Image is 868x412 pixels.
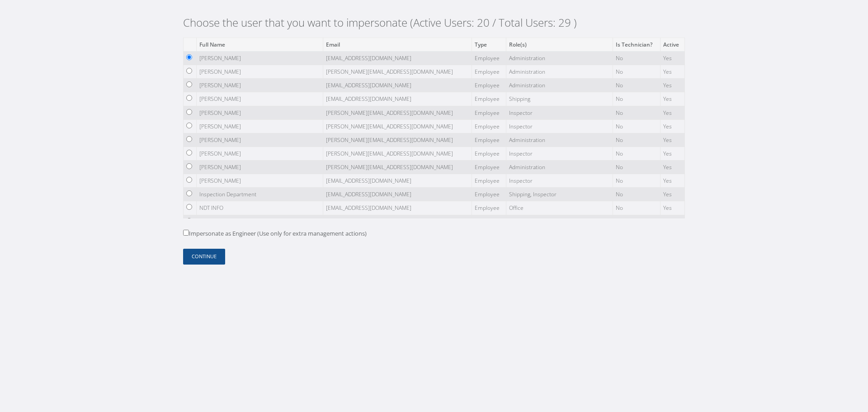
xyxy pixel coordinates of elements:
[323,133,472,147] td: [PERSON_NAME][EMAIL_ADDRESS][DOMAIN_NAME]
[323,79,472,92] td: [EMAIL_ADDRESS][DOMAIN_NAME]
[197,188,323,201] td: Inspection Department
[323,106,472,119] td: [PERSON_NAME][EMAIL_ADDRESS][DOMAIN_NAME]
[197,38,323,51] th: Full Name
[660,65,685,79] td: Yes
[323,38,472,51] th: Email
[183,249,225,265] button: Continue
[506,65,613,79] td: Administration
[506,92,613,106] td: Shipping
[197,51,323,65] td: [PERSON_NAME]
[660,119,685,133] td: Yes
[660,188,685,201] td: Yes
[506,79,613,92] td: Administration
[506,161,613,174] td: Administration
[660,92,685,106] td: Yes
[506,119,613,133] td: Inspector
[183,230,189,236] input: Impersonate as Engineer (Use only for extra management actions)
[323,147,472,160] td: [PERSON_NAME][EMAIL_ADDRESS][DOMAIN_NAME]
[613,174,660,188] td: No
[506,51,613,65] td: Administration
[472,174,506,188] td: Employee
[323,174,472,188] td: [EMAIL_ADDRESS][DOMAIN_NAME]
[323,119,472,133] td: [PERSON_NAME][EMAIL_ADDRESS][DOMAIN_NAME]
[613,38,660,51] th: Is Technician?
[472,161,506,174] td: Employee
[183,16,685,29] h2: Choose the user that you want to impersonate (Active Users: 20 / Total Users: 29 )
[506,174,613,188] td: Inspector
[660,106,685,119] td: Yes
[472,38,506,51] th: Type
[613,51,660,65] td: No
[613,79,660,92] td: No
[323,65,472,79] td: [PERSON_NAME][EMAIL_ADDRESS][DOMAIN_NAME]
[197,92,323,106] td: [PERSON_NAME]
[506,201,613,215] td: Office
[197,65,323,79] td: [PERSON_NAME]
[613,201,660,215] td: No
[323,188,472,201] td: [EMAIL_ADDRESS][DOMAIN_NAME]
[613,188,660,201] td: No
[660,174,685,188] td: Yes
[183,229,367,238] label: Impersonate as Engineer (Use only for extra management actions)
[613,161,660,174] td: No
[197,133,323,147] td: [PERSON_NAME]
[472,51,506,65] td: Employee
[506,147,613,160] td: Inspector
[197,119,323,133] td: [PERSON_NAME]
[472,106,506,119] td: Employee
[613,92,660,106] td: No
[323,161,472,174] td: [PERSON_NAME][EMAIL_ADDRESS][DOMAIN_NAME]
[472,215,506,228] td: Employee
[472,147,506,160] td: Employee
[472,188,506,201] td: Employee
[323,215,472,228] td: [PERSON_NAME][EMAIL_ADDRESS][DOMAIN_NAME]
[613,133,660,147] td: No
[472,79,506,92] td: Employee
[197,147,323,160] td: [PERSON_NAME]
[660,79,685,92] td: Yes
[472,65,506,79] td: Employee
[660,147,685,160] td: Yes
[613,65,660,79] td: No
[506,215,613,228] td: Inspector
[197,174,323,188] td: [PERSON_NAME]
[323,201,472,215] td: [EMAIL_ADDRESS][DOMAIN_NAME]
[613,215,660,228] td: No
[323,92,472,106] td: [EMAIL_ADDRESS][DOMAIN_NAME]
[323,51,472,65] td: [EMAIL_ADDRESS][DOMAIN_NAME]
[472,133,506,147] td: Employee
[506,106,613,119] td: Inspector
[660,201,685,215] td: Yes
[613,106,660,119] td: No
[472,201,506,215] td: Employee
[660,215,685,228] td: Yes
[660,51,685,65] td: Yes
[197,215,323,228] td: [PERSON_NAME]
[660,161,685,174] td: Yes
[613,119,660,133] td: No
[197,106,323,119] td: [PERSON_NAME]
[660,38,685,51] th: Active
[506,188,613,201] td: Shipping, Inspector
[660,133,685,147] td: Yes
[197,201,323,215] td: NDT INFO
[472,119,506,133] td: Employee
[506,38,613,51] th: Role(s)
[506,133,613,147] td: Administration
[613,147,660,160] td: No
[197,161,323,174] td: [PERSON_NAME]
[472,92,506,106] td: Employee
[197,79,323,92] td: [PERSON_NAME]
